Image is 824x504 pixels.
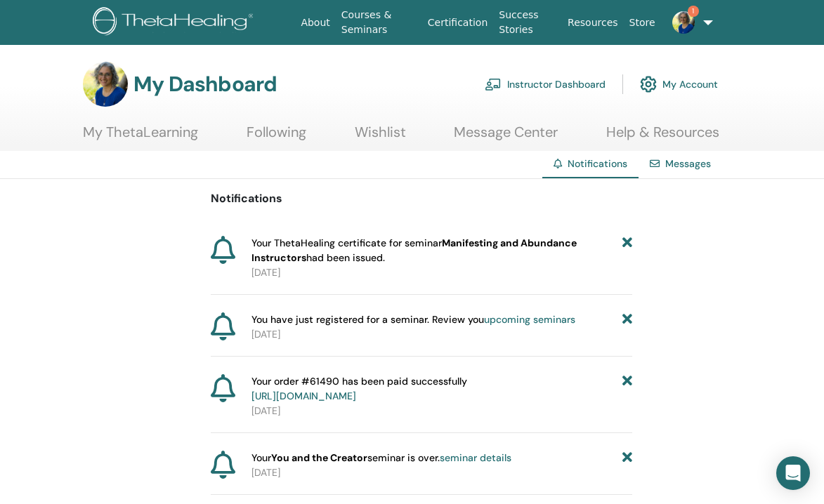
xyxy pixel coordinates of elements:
p: [DATE] [251,265,632,280]
a: My ThetaLearning [83,124,198,151]
a: Messages [665,157,711,170]
img: cog.svg [640,72,657,96]
a: Success Stories [493,2,562,43]
p: Notifications [211,190,632,207]
p: [DATE] [251,404,632,418]
img: default.jpg [672,11,695,34]
a: Wishlist [355,124,406,151]
a: Following [247,124,306,151]
span: You have just registered for a seminar. Review you [251,312,575,327]
a: My Account [640,69,718,100]
a: Resources [562,10,624,36]
p: [DATE] [251,327,632,342]
a: Instructor Dashboard [485,69,606,100]
span: Your seminar is over. [251,451,511,465]
a: Certification [422,10,493,36]
h3: My Dashboard [133,72,277,97]
span: Your ThetaHealing certificate for seminar had been issued. [251,236,622,265]
img: logo.png [93,7,259,39]
a: Store [624,10,661,36]
span: Notifications [568,157,627,170]
a: [URL][DOMAIN_NAME] [251,390,356,402]
p: [DATE] [251,465,632,480]
a: Message Center [454,124,558,151]
img: default.jpg [83,62,128,107]
a: seminar details [440,451,511,464]
a: upcoming seminars [484,313,575,326]
img: chalkboard-teacher.svg [485,78,502,91]
span: 1 [688,6,699,17]
a: Courses & Seminars [336,2,422,43]
span: Your order #61490 has been paid successfully [251,374,467,404]
a: Help & Resources [606,124,719,151]
strong: You and the Creator [271,451,367,464]
div: Open Intercom Messenger [776,456,810,490]
a: About [295,10,335,36]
